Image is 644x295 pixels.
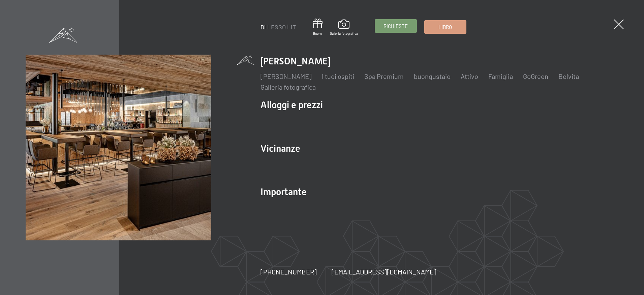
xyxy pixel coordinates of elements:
[364,72,404,80] a: Spa Premium
[558,72,579,80] a: Belvita
[330,31,358,35] font: Galleria fotografica
[438,24,452,30] font: Libro
[260,72,312,80] a: [PERSON_NAME]
[271,23,286,31] a: ESSO
[384,23,408,29] font: Richieste
[523,72,548,80] a: GoGreen
[330,20,358,36] a: Galleria fotografica
[425,21,466,33] a: Libro
[313,31,322,35] font: Buono
[260,267,317,276] a: [PHONE_NUMBER]
[291,23,296,31] a: IT
[322,72,354,80] a: I tuoi ospiti
[332,267,436,276] a: [EMAIL_ADDRESS][DOMAIN_NAME]
[260,83,316,91] a: Galleria fotografica
[375,20,417,32] a: Richieste
[414,72,451,80] a: buongustaio
[461,72,478,80] a: Attivo
[488,72,513,80] a: Famiglia
[260,23,266,31] a: DI
[332,268,436,276] font: [EMAIL_ADDRESS][DOMAIN_NAME]
[313,19,323,36] a: Buono
[260,268,317,276] font: [PHONE_NUMBER]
